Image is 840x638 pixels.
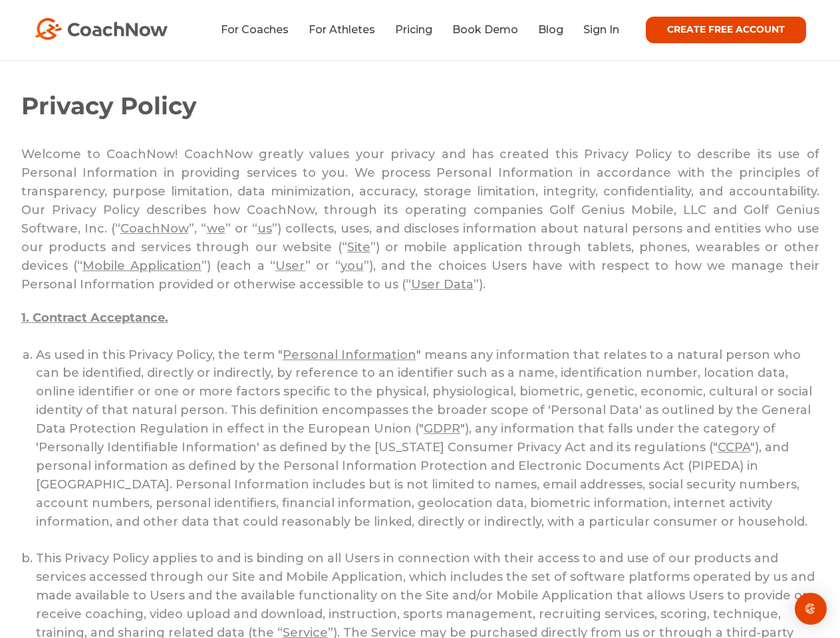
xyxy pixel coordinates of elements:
[583,23,619,36] a: Sign In
[309,23,375,36] a: For Athletes
[120,221,189,236] span: CoachNow
[221,23,289,36] a: For Coaches
[538,23,563,36] a: Blog
[21,91,819,120] h1: Privacy Policy
[35,18,168,40] img: CoachNow Logo
[795,593,827,625] div: Open Intercom Messenger
[411,277,474,292] span: User Data
[718,440,750,455] span: CCPA
[424,421,460,436] span: GDPR
[257,221,272,236] span: us
[21,146,819,294] p: Welcome to CoachNow! CoachNow greatly values your privacy and has created this Privacy Policy to ...
[36,346,819,550] li: As used in this Privacy Policy, the term " " means any information that relates to a natural pers...
[347,240,370,255] span: Site
[207,221,225,236] span: we
[283,348,416,362] span: Personal Information
[646,17,806,43] a: CREATE FREE ACCOUNT
[275,259,305,273] span: User
[452,23,518,36] a: Book Demo
[395,23,432,36] a: Pricing
[21,310,168,325] span: 1. Contract Acceptance.
[341,259,364,273] span: you
[82,259,202,273] span: Mobile Application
